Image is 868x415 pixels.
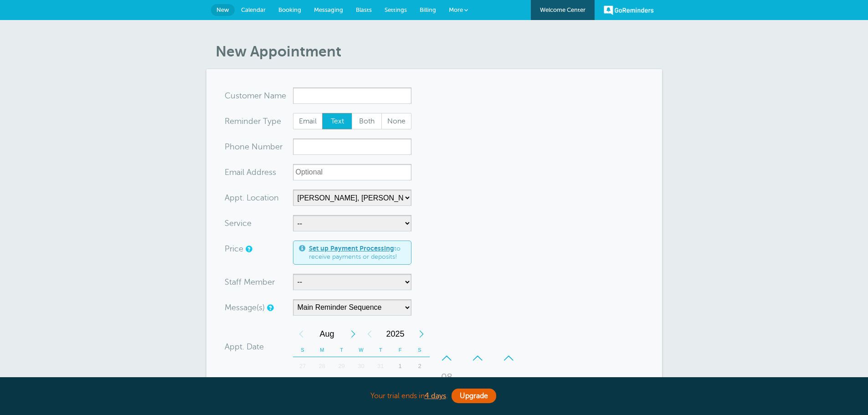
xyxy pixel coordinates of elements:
[390,357,410,375] div: Friday, August 1
[293,343,313,357] th: S
[351,343,371,357] th: W
[352,113,381,129] span: Both
[452,389,496,403] a: Upgrade
[410,357,430,375] div: Saturday, August 2
[312,357,332,375] div: 28
[312,343,332,357] th: M
[332,375,351,394] div: Tuesday, August 5
[371,343,390,357] th: T
[293,113,323,129] label: Email
[293,375,313,394] div: Sunday, August 3
[351,357,371,375] div: 30
[352,113,382,129] label: Both
[351,375,371,394] div: 6
[225,92,239,100] span: Cus
[211,4,235,16] a: New
[240,143,263,151] span: ne Nu
[382,113,411,129] span: None
[351,357,371,375] div: Wednesday, July 30
[239,92,270,100] span: tomer N
[206,386,662,406] div: Your trial ends in .
[225,117,281,125] label: Reminder Type
[314,6,343,13] span: Messaging
[410,375,430,394] div: 9
[225,138,293,155] div: mber
[436,368,458,386] div: 08
[225,245,243,253] label: Price
[385,6,407,13] span: Settings
[293,325,309,343] div: Previous Month
[371,357,390,375] div: 31
[332,375,351,394] div: 5
[216,6,229,13] span: New
[312,357,332,375] div: Monday, July 28
[378,325,413,343] span: 2025
[371,357,390,375] div: Thursday, July 31
[390,357,410,375] div: 1
[267,305,272,311] a: Simple templates and custom messages will use the reminder schedule set under Settings > Reminder...
[323,113,352,129] span: Text
[410,357,430,375] div: 2
[356,6,372,13] span: Blasts
[293,357,313,375] div: 27
[293,357,313,375] div: Sunday, July 27
[381,113,411,129] label: None
[293,113,323,129] span: Email
[322,113,352,129] label: Text
[390,375,410,394] div: 8
[309,245,394,252] a: Set up Payment Processing
[225,343,264,351] label: Appt. Date
[216,43,662,60] h1: New Appointment
[371,375,390,394] div: 7
[312,375,332,394] div: Monday, August 4
[293,375,313,394] div: 3
[225,303,265,312] label: Message(s)
[345,325,361,343] div: Next Month
[241,6,266,13] span: Calendar
[425,392,446,400] a: 4 days
[225,143,240,151] span: Pho
[225,194,279,202] label: Appt. Location
[225,87,293,104] div: ame
[390,343,410,357] th: F
[225,164,293,180] div: ress
[390,375,410,394] div: Friday, August 8
[278,6,301,13] span: Booking
[225,219,252,227] label: Service
[241,168,262,176] span: il Add
[410,343,430,357] th: S
[225,168,241,176] span: Ema
[361,325,378,343] div: Previous Year
[449,6,463,13] span: More
[246,246,251,252] a: An optional price for the appointment. If you set a price, you can include a payment link in your...
[410,375,430,394] div: Saturday, August 9
[332,357,351,375] div: Tuesday, July 29
[332,357,351,375] div: 29
[225,278,275,286] label: Staff Member
[309,245,406,261] span: to receive payments or deposits!
[420,6,436,13] span: Billing
[332,343,351,357] th: T
[351,375,371,394] div: Wednesday, August 6
[293,164,411,180] input: Optional
[309,325,345,343] span: August
[371,375,390,394] div: Thursday, August 7
[413,325,430,343] div: Next Year
[312,375,332,394] div: 4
